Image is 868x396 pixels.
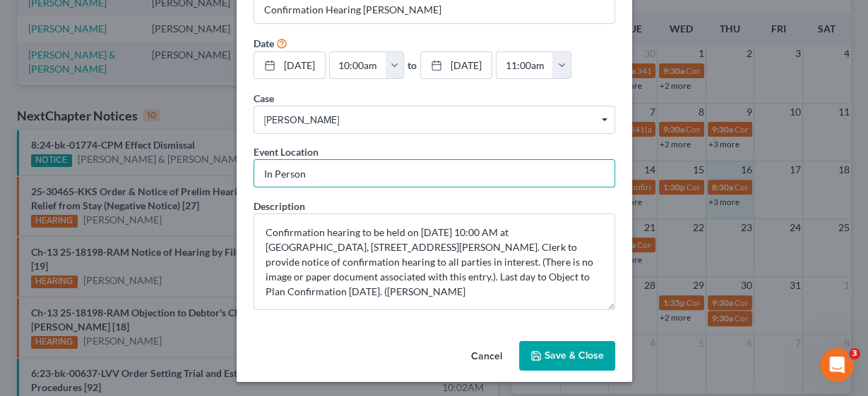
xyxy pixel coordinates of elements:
[849,348,860,359] span: 3
[820,348,854,382] iframe: Intercom live chat
[330,52,386,79] input: -- : --
[254,106,615,134] span: Select box activate
[460,342,513,371] button: Cancel
[254,52,325,79] a: [DATE]
[519,341,615,371] button: Save & Close
[421,52,492,79] a: [DATE]
[254,91,274,106] label: Case
[254,160,614,187] input: Enter location...
[254,144,319,159] label: Event Location
[264,113,605,128] span: [PERSON_NAME]
[497,52,553,79] input: -- : --
[408,58,417,73] label: to
[254,199,305,214] label: Description
[254,36,274,51] label: Date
